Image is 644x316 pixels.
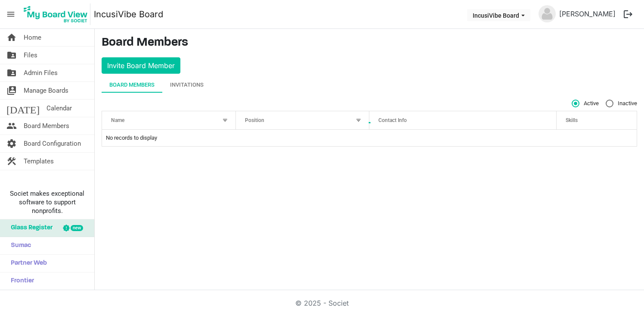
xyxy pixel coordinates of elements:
[6,153,17,170] span: construction
[572,100,599,107] span: Active
[46,100,72,117] span: Calendar
[21,3,94,25] a: My Board View Logo
[467,9,530,21] button: IncusiVibe Board dropdownbutton
[24,47,37,64] span: Files
[6,47,17,64] span: folder_shared
[6,100,40,117] span: [DATE]
[6,29,17,46] span: home
[102,77,637,93] div: tab-header
[24,64,58,81] span: Admin Files
[24,153,54,170] span: Templates
[619,5,637,23] button: logout
[6,117,17,135] span: people
[24,135,81,152] span: Board Configuration
[6,135,17,152] span: settings
[170,81,204,89] div: Invitations
[102,36,637,50] h3: Board Members
[102,57,180,74] button: Invite Board Member
[556,5,619,22] a: [PERSON_NAME]
[6,255,47,272] span: Partner Web
[3,6,19,22] span: menu
[109,81,155,89] div: Board Members
[606,100,637,107] span: Inactive
[6,219,53,237] span: Glass Register
[6,237,31,254] span: Sumac
[71,225,83,231] div: new
[295,299,349,307] a: © 2025 - Societ
[24,82,68,99] span: Manage Boards
[21,3,90,25] img: My Board View Logo
[6,272,34,290] span: Frontier
[6,64,17,81] span: folder_shared
[24,29,41,46] span: Home
[24,117,69,135] span: Board Members
[6,82,17,99] span: switch_account
[539,5,556,22] img: no-profile-picture.svg
[4,189,90,215] span: Societ makes exceptional software to support nonprofits.
[94,6,163,23] a: IncusiVibe Board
